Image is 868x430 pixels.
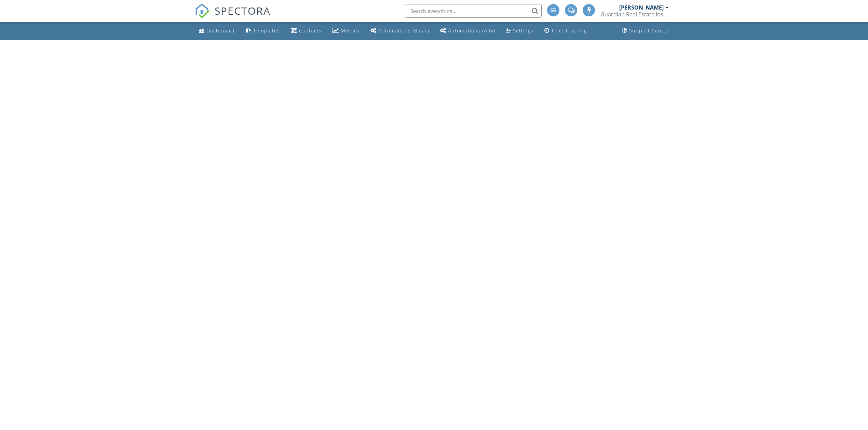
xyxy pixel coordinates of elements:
div: Guardian Real Estate Inspections [600,11,669,18]
div: Support Center [629,27,669,34]
div: Time Tracking [551,27,587,34]
div: Automations (Adv) [448,27,495,34]
a: Automations (Basic) [368,25,432,37]
a: Settings [503,25,536,37]
a: Time Tracking [542,25,589,37]
a: SPECTORA [195,9,271,24]
input: Search everything... [405,4,542,18]
a: Automations (Advanced) [437,25,498,37]
div: Settings [513,27,533,34]
span: SPECTORA [215,3,271,18]
img: The Best Home Inspection Software - Spectora [195,3,210,18]
div: [PERSON_NAME] [619,4,664,11]
a: Metrics [330,25,362,37]
a: Templates [243,25,283,37]
a: Support Center [620,25,672,37]
a: Dashboard [196,25,238,37]
div: Dashboard [206,27,235,34]
a: Contacts [288,25,324,37]
div: Contacts [299,27,322,34]
div: Automations (Basic) [378,27,429,34]
div: Metrics [341,27,360,34]
div: Templates [253,27,280,34]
